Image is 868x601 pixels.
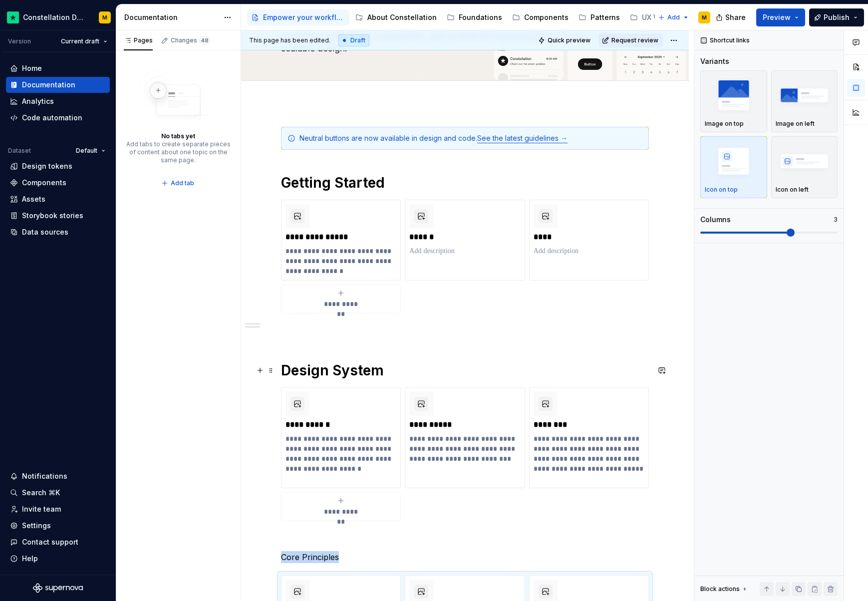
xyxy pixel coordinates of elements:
[281,361,649,379] h1: Design System
[6,224,110,240] a: Data sources
[2,6,114,28] button: Constellation Design SystemM
[705,186,738,194] p: Icon on top
[7,11,19,23] img: d602db7a-5e75-4dfe-a0a4-4b8163c7bad2.png
[8,147,31,155] div: Dataset
[763,12,791,22] span: Preview
[6,110,110,126] a: Code automation
[22,178,66,188] div: Components
[338,34,369,46] div: Draft
[126,140,231,164] div: Add tabs to create separate pieces of content about one topic on the same page.
[6,208,110,224] a: Storybook stories
[626,9,693,25] a: UX Writing
[6,93,110,109] a: Analytics
[599,33,663,47] button: Request review
[548,36,590,44] span: Quick preview
[590,12,620,22] div: Patterns
[22,521,51,531] div: Settings
[56,34,112,48] button: Current draft
[8,37,31,45] div: Version
[61,37,99,45] span: Current draft
[281,551,649,563] p: Core Principles
[6,501,110,517] a: Invite team
[459,12,502,22] div: Foundations
[22,161,72,171] div: Design tokens
[700,70,767,132] button: placeholderImage on top
[776,143,834,179] img: placeholder
[508,9,573,25] a: Components
[22,63,42,73] div: Home
[6,551,110,567] button: Help
[700,136,767,198] button: placeholderIcon on top
[611,36,658,44] span: Request review
[6,485,110,501] button: Search ⌘K
[102,13,107,21] div: M
[22,194,45,204] div: Assets
[161,132,195,140] div: No tabs yet
[22,211,83,221] div: Storybook stories
[705,143,763,179] img: placeholder
[247,7,653,27] div: Page tree
[6,518,110,534] a: Settings
[711,8,752,26] button: Share
[809,8,864,26] button: Publish
[725,12,746,22] span: Share
[22,96,54,106] div: Analytics
[824,12,850,22] span: Publish
[6,77,110,93] a: Documentation
[367,12,437,22] div: About Constellation
[263,12,345,22] div: Empower your workflow. Build incredible experiences.
[6,158,110,174] a: Design tokens
[281,174,649,192] h1: Getting Started
[834,216,838,224] p: 3
[247,9,349,25] a: Empower your workflow. Build incredible experiences.
[702,13,707,21] div: M
[700,585,740,593] div: Block actions
[171,36,210,44] div: Changes
[6,60,110,76] a: Home
[124,12,219,22] div: Documentation
[22,488,60,498] div: Search ⌘K
[249,36,330,44] span: This page has been edited.
[771,70,838,132] button: placeholderImage on left
[158,176,199,190] button: Add tab
[124,36,153,44] div: Pages
[6,175,110,191] a: Components
[477,134,568,142] a: See the latest guidelines →
[33,583,83,593] svg: Supernova Logo
[535,33,595,47] button: Quick preview
[771,136,838,198] button: placeholderIcon on left
[700,582,749,596] div: Block actions
[171,179,194,187] span: Add tab
[6,191,110,207] a: Assets
[524,12,569,22] div: Components
[443,9,506,25] a: Foundations
[22,80,75,90] div: Documentation
[642,12,678,22] div: UX Writing
[22,113,82,123] div: Code automation
[667,13,680,21] span: Add
[22,504,61,514] div: Invite team
[655,10,692,24] button: Add
[705,77,763,113] img: placeholder
[575,9,624,25] a: Patterns
[756,8,805,26] button: Preview
[351,9,441,25] a: About Constellation
[71,144,110,158] button: Default
[700,56,729,66] div: Variants
[705,120,744,128] p: Image on top
[776,77,834,113] img: placeholder
[299,133,642,143] div: Neutral buttons are now available in design and code.
[23,12,87,22] div: Constellation Design System
[76,147,97,155] span: Default
[22,537,78,547] div: Contact support
[199,36,210,44] span: 48
[700,215,731,225] div: Columns
[22,554,38,564] div: Help
[776,186,809,194] p: Icon on left
[776,120,815,128] p: Image on left
[6,468,110,484] button: Notifications
[22,471,67,481] div: Notifications
[22,227,68,237] div: Data sources
[6,534,110,550] button: Contact support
